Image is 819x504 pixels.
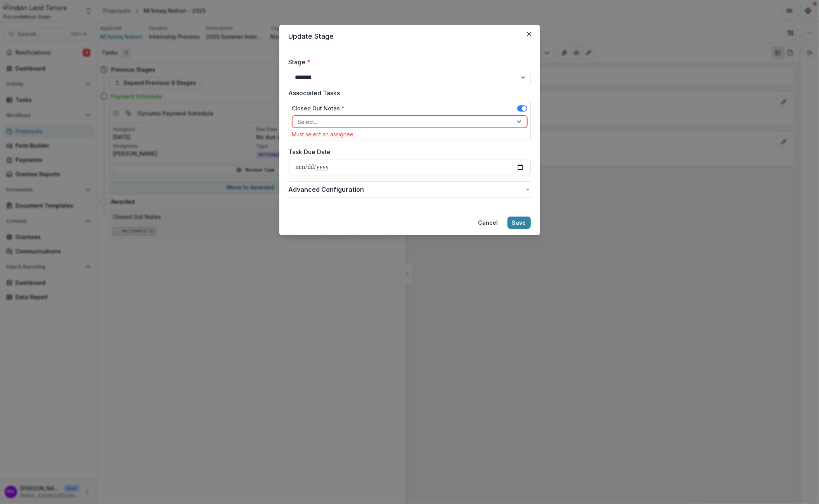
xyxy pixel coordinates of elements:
[474,217,503,229] button: Cancel
[289,185,525,194] span: Advanced Configuration
[289,147,526,157] label: Task Due Date
[292,131,527,138] div: Must select an assignee
[279,25,540,48] header: Update Stage
[507,217,531,229] button: Save
[289,88,526,98] label: Associated Tasks
[289,57,526,67] label: Stage
[289,182,531,197] button: Advanced Configuration
[523,28,535,40] button: Close
[292,104,345,112] label: Closed Out Notes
